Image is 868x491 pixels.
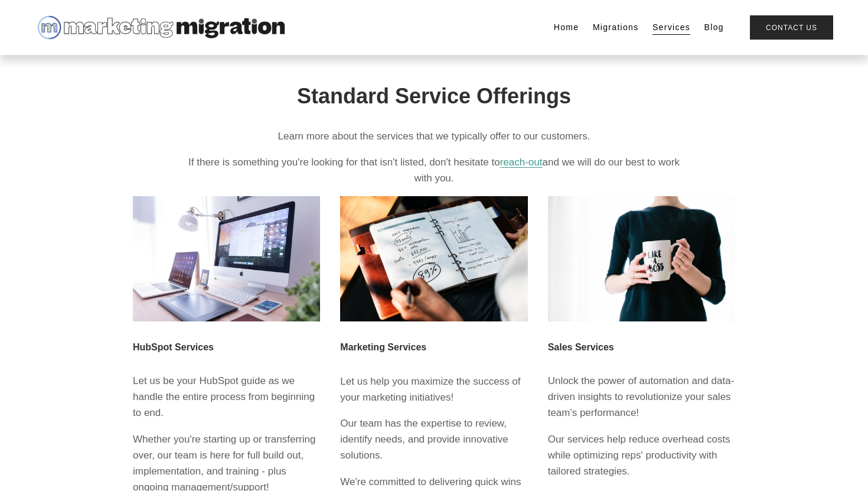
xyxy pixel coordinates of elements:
p: Unlock the power of automation and data-driven insights to revolutionize your sales team's perfor... [548,373,735,421]
p: Let us be your HubSpot guide as we handle the entire process from beginning to end. [133,373,320,421]
p: Our team has the expertise to review, identify needs, and provide innovative solutions. [340,415,527,464]
a: Contact Us [750,15,833,40]
p: Our services help reduce overhead costs while optimizing reps' productivity with tailored strateg... [548,431,735,480]
h3: Marketing Services [340,342,527,353]
a: Services [652,19,690,36]
h1: Standard Service Offerings [185,84,683,108]
p: Learn more about the services that we typically offer to our customers. [185,128,683,144]
img: Marketing Migration [35,13,286,42]
p: Let us help you maximize the success of your marketing initiatives! [340,373,527,405]
a: Blog [704,19,724,36]
a: Home [554,19,579,36]
a: Migrations [593,19,639,36]
p: If there is something you're looking for that isn't listed, don't hesitate to and we will do our ... [185,154,683,186]
h3: Sales Services [548,342,735,353]
h3: HubSpot Services [133,342,320,353]
a: reach-out [500,157,543,168]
